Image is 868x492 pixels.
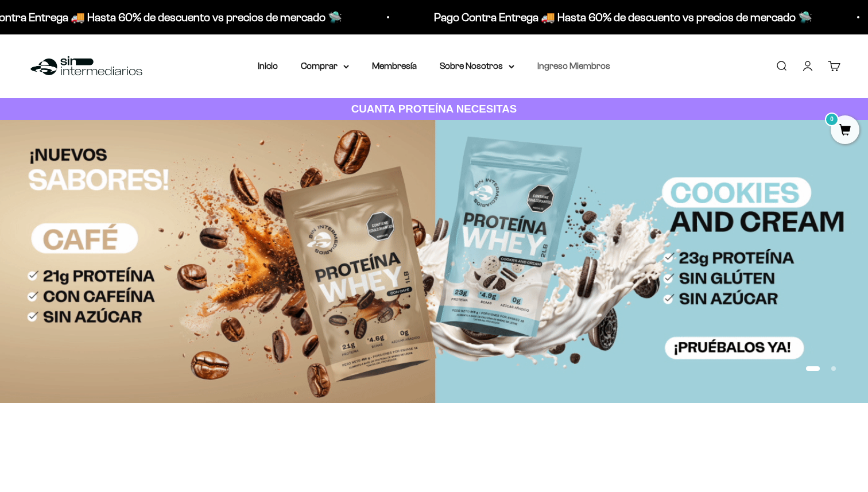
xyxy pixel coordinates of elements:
summary: Comprar [301,59,349,73]
summary: Sobre Nosotros [440,59,514,73]
strong: CUANTA PROTEÍNA NECESITAS [351,103,517,115]
p: Pago Contra Entrega 🚚 Hasta 60% de descuento vs precios de mercado 🛸 [434,8,812,26]
a: Membresía [372,61,417,71]
a: 0 [831,125,859,137]
a: Inicio [258,61,278,71]
mark: 0 [825,113,839,126]
a: Ingreso Miembros [537,61,610,71]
